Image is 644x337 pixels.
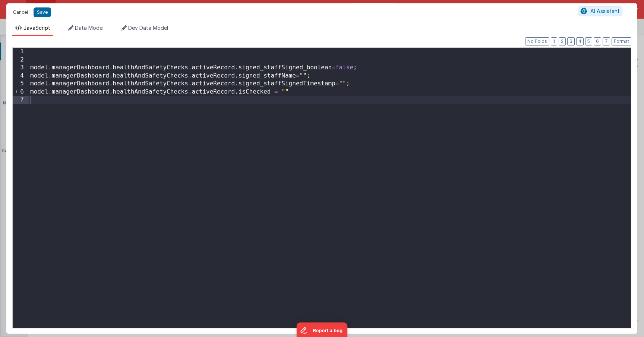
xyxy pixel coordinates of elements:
[13,88,29,96] div: 6
[9,7,32,18] button: Cancel
[590,8,620,14] span: AI Assistant
[612,37,631,45] button: Format
[75,25,104,31] span: Data Model
[594,37,601,45] button: 6
[34,7,51,17] button: Save
[128,25,168,31] span: Dev Data Model
[13,72,29,80] div: 4
[13,96,29,104] div: 7
[23,25,50,31] span: JavaScript
[576,37,584,45] button: 4
[525,37,549,45] button: No Folds
[13,48,29,56] div: 1
[13,56,29,64] div: 2
[551,37,557,45] button: 1
[567,37,575,45] button: 3
[585,37,592,45] button: 5
[13,64,29,72] div: 3
[559,37,566,45] button: 2
[603,37,610,45] button: 7
[13,80,29,88] div: 5
[578,6,622,16] button: AI Assistant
